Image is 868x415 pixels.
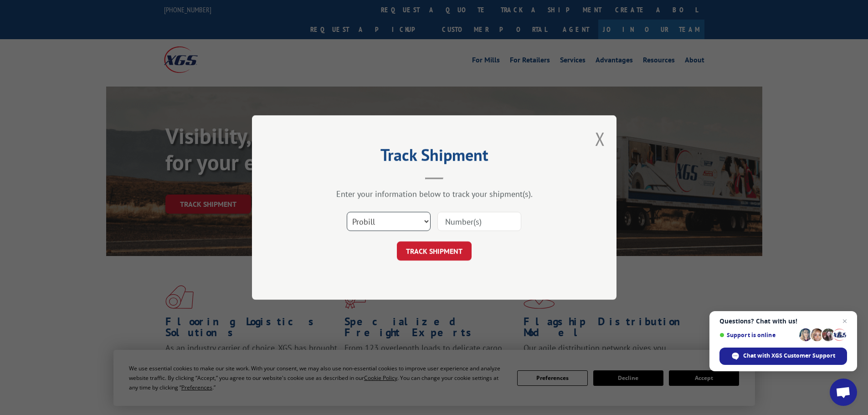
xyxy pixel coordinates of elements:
[743,352,835,360] span: Chat with XGS Customer Support
[437,212,521,231] input: Number(s)
[719,332,796,338] span: Support is online
[397,241,472,261] button: TRACK SHIPMENT
[298,149,571,166] h2: Track Shipment
[298,189,571,199] div: Enter your information below to track your shipment(s).
[830,379,857,406] div: Open chat
[595,127,605,151] button: Close modal
[719,318,847,325] span: Questions? Chat with us!
[839,316,850,327] span: Close chat
[719,348,847,365] div: Chat with XGS Customer Support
